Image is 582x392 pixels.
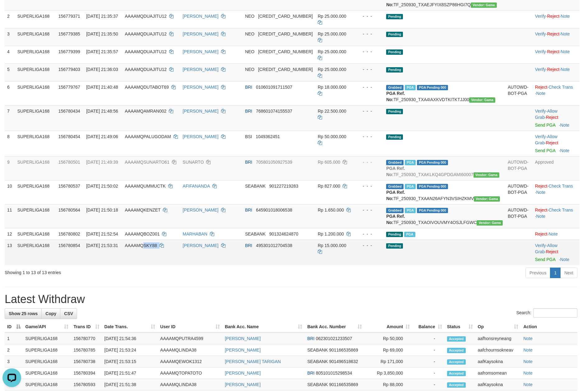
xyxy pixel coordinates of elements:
span: NEO [245,49,254,54]
td: Rp 88,000 [364,379,412,390]
span: Copy 5859457140486971 to clipboard [258,67,313,72]
a: Reject [547,49,560,54]
td: SUPERLIGA168 [23,344,71,356]
a: Note [561,67,570,72]
span: Rp 15.000.000 [318,243,346,248]
a: Note [523,359,533,364]
span: Accepted [447,359,466,365]
span: [DATE] 21:40:48 [86,85,118,90]
b: PGA Ref. No: [386,91,405,102]
a: Note [523,348,533,352]
span: Vendor URL: https://trx31.1velocity.biz [469,97,495,103]
td: 3 [5,356,23,367]
span: NEO [245,31,254,36]
th: Status: activate to sort column ascending [445,321,475,333]
th: Date Trans.: activate to sort column ascending [102,321,158,333]
td: - [412,379,444,390]
span: BRI [245,160,252,165]
td: SUPERLIGA168 [15,28,56,46]
a: [PERSON_NAME] [225,371,261,376]
span: Marked by aafromsomean [405,85,416,90]
td: aafchournsokneav [475,344,521,356]
span: Copy 5859457140486971 to clipboard [258,49,313,54]
span: PGA Pending [417,208,448,213]
b: PGA Ref. No: [386,166,405,177]
a: CSV [60,308,77,319]
td: AAAAMQLINDA38 [158,379,222,390]
td: · · [533,204,580,228]
a: Allow Grab [535,243,557,254]
div: - - - [357,31,381,37]
a: Note [523,371,533,376]
span: PGA Pending [417,160,448,165]
a: Verify [535,134,546,139]
span: PGA Pending [417,85,448,90]
span: Pending [386,109,403,114]
td: 13 [5,240,15,265]
td: · · [533,81,580,105]
span: Rp 827.000 [318,184,340,189]
span: Pending [386,14,403,19]
td: · · [533,180,580,204]
td: SUPERLIGA168 [15,156,56,180]
span: [DATE] 21:50:02 [86,184,118,189]
td: · · [533,10,580,28]
a: Note [560,123,570,128]
span: BSI [245,134,252,139]
a: Allow Grab [535,134,557,145]
a: Note [560,257,570,262]
th: Game/API: activate to sort column ascending [23,321,71,333]
span: SEABANK [307,359,328,364]
th: Trans ID: activate to sort column ascending [71,321,102,333]
td: SUPERLIGA168 [15,240,56,265]
span: Copy 901166535869 to clipboard [329,382,358,387]
a: Note [523,336,533,341]
span: AAAAMQSUNARTO61 [125,160,169,165]
span: Vendor URL: https://trx31.1velocity.biz [474,196,500,202]
span: Accepted [447,348,466,353]
div: - - - [357,49,381,55]
td: 10 [5,180,15,204]
td: 156780770 [71,333,102,344]
td: Rp 3,850,000 [364,367,412,379]
span: AAAAMQDUAJITU12 [125,67,167,72]
td: [DATE] 21:53:15 [102,356,158,367]
b: PGA Ref. No: [386,190,405,201]
span: [DATE] 21:35:50 [86,31,118,36]
td: SUPERLIGA168 [15,46,56,63]
span: Grabbed [386,184,404,189]
td: AUTOWD-BOT-PGA [505,81,533,105]
span: Grabbed [386,208,404,213]
a: [PERSON_NAME] [183,85,219,90]
span: Rp 1.200.000 [318,231,344,236]
td: · · [533,105,580,131]
th: Bank Acc. Name: activate to sort column ascending [222,321,305,333]
a: [PERSON_NAME] [183,14,219,19]
a: Send PGA [535,148,555,153]
span: Copy 062301021233507 to clipboard [316,336,352,341]
span: Copy [45,311,56,316]
span: · [535,243,557,254]
a: Reject [547,31,560,36]
td: · · [533,63,580,81]
span: Marked by aafromsomean [405,160,416,165]
th: Balance: activate to sort column ascending [412,321,444,333]
td: [DATE] 21:51:47 [102,367,158,379]
td: 2 [5,344,23,356]
span: [DATE] 21:48:56 [86,109,118,114]
td: SUPERLIGA168 [15,204,56,228]
a: MARHABAN [183,231,207,236]
th: ID: activate to sort column descending [5,321,23,333]
span: Marked by aafromsomean [405,208,416,213]
span: Pending [386,49,403,55]
a: [PERSON_NAME] [183,208,219,212]
a: Note [561,14,570,19]
span: [DATE] 21:35:37 [86,14,118,19]
td: - [412,333,444,344]
span: Copy 010601091711507 to clipboard [256,85,292,90]
div: - - - [357,242,381,249]
a: Note [536,91,546,96]
span: Grabbed [386,85,404,90]
span: AAAAMQDUAJITU12 [125,14,167,19]
td: - [412,344,444,356]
